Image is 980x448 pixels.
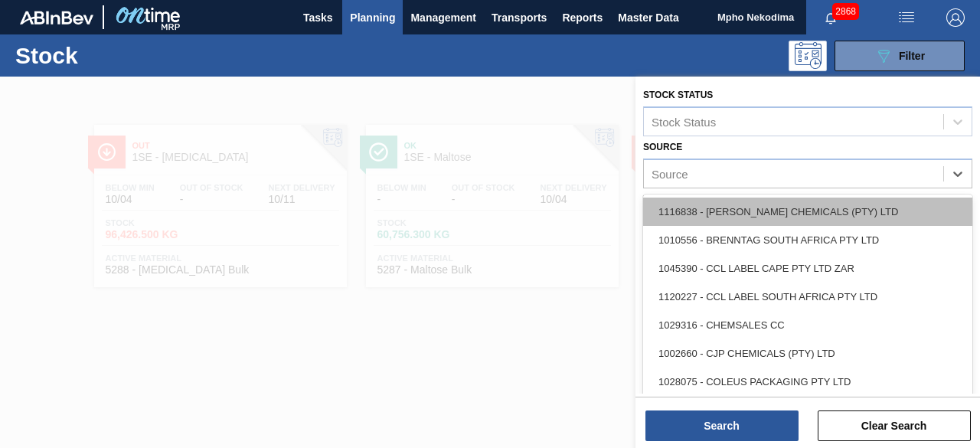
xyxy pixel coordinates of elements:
span: Management [410,8,476,27]
div: 1045390 - CCL LABEL CAPE PTY LTD ZAR [643,254,972,283]
button: Notifications [806,7,855,28]
button: Filter [835,41,965,71]
span: 2868 [832,3,859,20]
span: Filter [899,50,925,62]
label: Stock Status [643,90,713,100]
div: 1028075 - COLEUS PACKAGING PTY LTD [643,368,972,396]
span: Reports [562,8,603,27]
div: Source [652,167,688,180]
label: Destination [643,194,704,204]
div: 1029316 - CHEMSALES CC [643,311,972,339]
img: TNhmsLtSVTkK8tSr43FrP2fwEKptu5GPRR3wAAAABJRU5ErkJggg== [20,11,93,25]
div: 1116838 - [PERSON_NAME] CHEMICALS (PTY) LTD [643,198,972,226]
div: 1120227 - CCL LABEL SOUTH AFRICA PTY LTD [643,283,972,311]
div: Programming: no user selected [789,41,827,71]
label: Source [643,142,682,152]
img: userActions [897,8,916,27]
span: Tasks [301,8,335,27]
div: 1010556 - BRENNTAG SOUTH AFRICA PTY LTD [643,226,972,254]
div: 1002660 - CJP CHEMICALS (PTY) LTD [643,339,972,368]
h1: Stock [15,47,227,64]
span: Planning [350,8,395,27]
div: Stock Status [652,115,716,128]
span: Master Data [618,8,678,27]
span: Transports [492,8,547,27]
img: Logout [946,8,965,27]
